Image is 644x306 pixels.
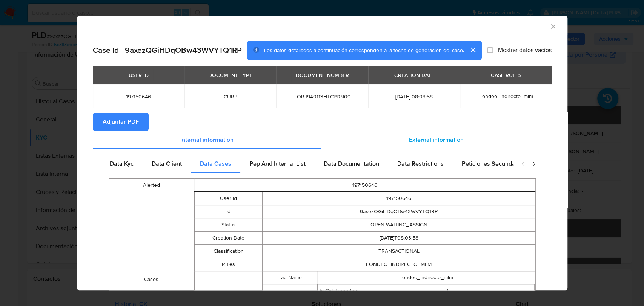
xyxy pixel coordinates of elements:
[462,159,526,168] span: Peticiones Secundarias
[263,258,535,271] td: FONDEO_INDIRECTO_MLM
[263,232,535,245] td: [DATE]T08:03:58
[194,192,263,205] td: User Id
[110,159,134,168] span: Data Kyc
[263,192,535,205] td: 197150646
[397,159,444,168] span: Data Restrictions
[264,46,464,54] span: Los datos detallados a continuación corresponden a la fecha de generación del caso.
[194,258,263,271] td: Rules
[194,232,263,245] td: Creation Date
[285,93,359,100] span: LORJ940113HTCPDN09
[93,131,552,149] div: Detailed info
[486,69,526,81] div: CASE RULES
[549,23,556,29] button: Cerrar ventana
[124,69,153,81] div: USER ID
[263,205,535,218] td: 9axezQGiHDqOBw43WVYTQ1RP
[103,114,139,130] span: Adjuntar PDF
[77,16,567,290] div: closure-recommendation-modal
[263,271,317,284] td: Tag Name
[487,47,493,53] input: Mostrar datos vacíos
[102,93,175,100] span: 197150646
[390,69,439,81] div: CREATION DATE
[464,41,482,59] button: cerrar
[317,271,535,284] td: Fondeo_indirecto_mlm
[101,155,513,173] div: Detailed internal info
[291,69,354,81] div: DOCUMENT NUMBER
[204,69,257,81] div: DOCUMENT TYPE
[194,245,263,258] td: Classification
[152,159,182,168] span: Data Client
[263,245,535,258] td: TRANSACTIONAL
[194,179,535,192] td: 197150646
[194,205,263,218] td: Id
[93,113,149,131] button: Adjuntar PDF
[263,218,535,232] td: OPEN-WAITING_ASSIGN
[194,218,263,232] td: Status
[200,159,231,168] span: Data Cases
[409,135,464,144] span: External information
[377,93,451,100] span: [DATE] 08:03:58
[180,135,234,144] span: Internal information
[194,93,267,100] span: CURP
[249,159,306,168] span: Pep And Internal List
[498,46,551,54] span: Mostrar datos vacíos
[324,159,379,168] span: Data Documentation
[318,284,361,298] td: Fi Col Proportion
[93,45,242,55] h2: Case Id - 9axezQGiHDqOBw43WVYTQ1RP
[109,179,194,192] td: Alerted
[479,92,533,100] span: Fondeo_indirecto_mlm
[361,284,534,298] td: 1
